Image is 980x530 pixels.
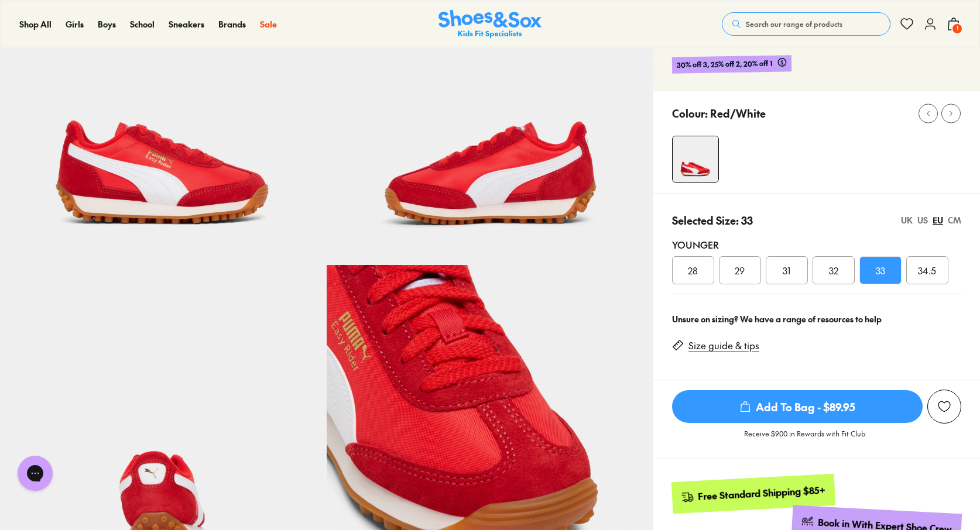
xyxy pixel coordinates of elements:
span: 29 [735,263,745,277]
span: 34.5 [918,263,936,277]
span: Brands [218,18,246,30]
button: Add To Bag - $89.95 [672,390,923,424]
span: Boys [98,18,116,30]
span: Sneakers [169,18,204,30]
img: Easy Rider Vintage Ps B Red/White [673,136,718,182]
div: Younger [672,238,961,252]
button: 1 [947,11,961,37]
p: Colour: [672,105,708,121]
iframe: Gorgias live chat messenger [12,452,59,495]
a: Sale [260,18,277,30]
span: 28 [688,263,698,277]
button: Search our range of products [722,12,890,36]
button: Add to Wishlist [927,390,961,424]
a: Shoes & Sox [438,10,542,39]
a: School [130,18,155,30]
p: Selected Size: 33 [672,212,753,228]
span: 33 [876,263,885,277]
span: Sale [260,18,277,30]
div: EU [933,214,943,226]
a: Size guide & tips [688,339,759,352]
div: Free Standard Shipping $85+ [698,484,826,503]
a: Girls [66,18,84,30]
a: Sneakers [169,18,204,30]
div: UK [901,214,913,226]
span: 32 [829,263,838,277]
div: CM [948,214,961,226]
span: 1 [951,23,963,35]
p: Red/White [710,105,766,121]
div: Unsure on sizing? We have a range of resources to help [672,313,961,325]
a: Free Standard Shipping $85+ [671,474,835,514]
a: Boys [98,18,116,30]
span: 31 [783,263,790,277]
p: Receive $9.00 in Rewards with Fit Club [744,428,865,449]
span: Girls [66,18,84,30]
a: Shop All [19,18,52,30]
span: School [130,18,155,30]
span: Add To Bag - $89.95 [672,390,923,423]
span: Search our range of products [746,19,842,29]
span: Shop All [19,18,52,30]
img: SNS_Logo_Responsive.svg [438,10,542,39]
a: Brands [218,18,246,30]
span: 30% off 3, 25% off 2, 20% off 1 [677,57,773,71]
div: US [917,214,928,226]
